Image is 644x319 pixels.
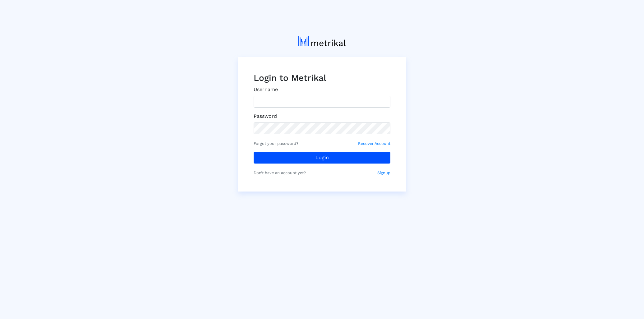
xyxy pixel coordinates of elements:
[254,73,390,83] h3: Login to Metrikal
[254,113,277,120] label: Password
[254,141,298,146] small: Forgot your password?
[254,152,390,164] button: Login
[377,170,390,176] small: Signup
[254,170,306,176] small: Don’t have an account yet?
[298,36,346,46] img: metrical-logo-light.png
[358,141,390,146] small: Recover Account
[254,86,278,93] label: Username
